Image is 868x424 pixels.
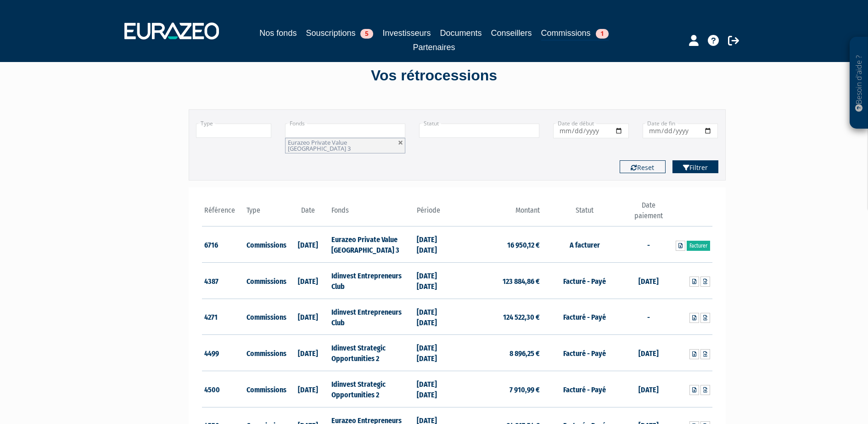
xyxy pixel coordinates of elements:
td: [DATE] [287,335,330,371]
td: Facturé - Payé [542,371,627,407]
td: 4271 [202,299,245,335]
td: [DATE] [DATE] [414,263,457,299]
td: Facturé - Payé [542,335,627,371]
span: 1 [596,29,609,39]
td: Facturé - Payé [542,299,627,335]
td: 4500 [202,371,245,407]
td: Commissions [244,335,287,371]
td: 4387 [202,263,245,299]
a: Investisseurs [382,27,431,40]
a: Partenaires [413,41,455,54]
td: [DATE] [287,299,330,335]
td: Commissions [244,226,287,263]
td: - [627,226,670,263]
th: Période [414,200,457,226]
td: [DATE] [DATE] [414,371,457,407]
a: Nos fonds [259,27,297,40]
a: Commissions1 [541,27,609,41]
td: Eurazeo Private Value [GEOGRAPHIC_DATA] 3 [329,226,414,263]
a: Conseillers [491,27,532,40]
td: [DATE] [287,371,330,407]
span: 5 [360,29,373,39]
button: Reset [620,160,666,173]
td: [DATE] [627,335,670,371]
td: Idinvest Entrepreneurs Club [329,263,414,299]
td: 4499 [202,335,245,371]
td: [DATE] [627,263,670,299]
td: 6716 [202,226,245,263]
th: Date paiement [627,200,670,226]
td: 8 896,25 € [457,335,542,371]
td: [DATE] [627,371,670,407]
th: Date [287,200,330,226]
th: Référence [202,200,245,226]
td: Commissions [244,263,287,299]
td: Idinvest Strategic Opportunities 2 [329,371,414,407]
td: [DATE] [287,263,330,299]
span: Eurazeo Private Value [GEOGRAPHIC_DATA] 3 [288,138,351,153]
a: Documents [440,27,482,40]
th: Statut [542,200,627,226]
td: Facturé - Payé [542,263,627,299]
th: Type [244,200,287,226]
button: Filtrer [672,160,718,173]
td: 16 950,12 € [457,226,542,263]
td: Commissions [244,371,287,407]
th: Fonds [329,200,414,226]
td: Idinvest Strategic Opportunities 2 [329,335,414,371]
th: Montant [457,200,542,226]
p: Besoin d'aide ? [854,42,864,124]
td: 7 910,99 € [457,371,542,407]
td: 124 522,30 € [457,299,542,335]
td: 123 884,86 € [457,263,542,299]
td: Idinvest Entrepreneurs Club [329,299,414,335]
td: [DATE] [DATE] [414,226,457,263]
a: Souscriptions5 [306,27,373,40]
td: [DATE] [DATE] [414,335,457,371]
td: [DATE] [287,226,330,263]
td: - [627,299,670,335]
td: [DATE] [DATE] [414,299,457,335]
div: Vos rétrocessions [173,65,696,86]
a: Facturer [687,241,710,251]
td: Commissions [244,299,287,335]
img: 1732889491-logotype_eurazeo_blanc_rvb.png [124,23,219,39]
td: A facturer [542,226,627,263]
